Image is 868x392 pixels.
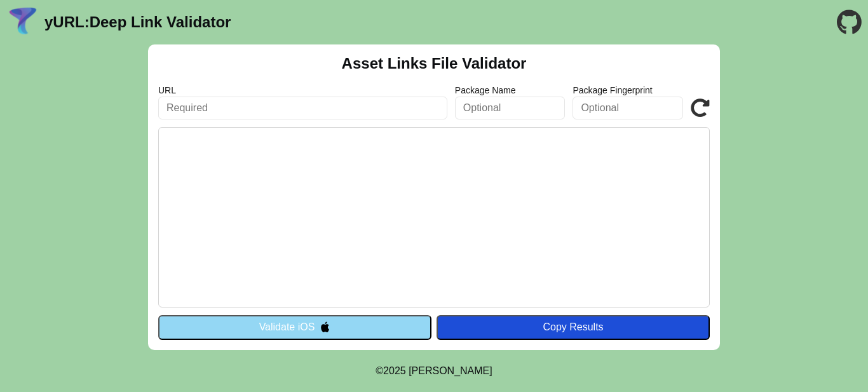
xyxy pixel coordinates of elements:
label: URL [158,85,447,95]
span: 2025 [383,365,406,376]
a: Michael Ibragimchayev's Personal Site [409,365,492,376]
h2: Asset Links File Validator [342,55,527,72]
input: Optional [573,97,683,119]
button: Copy Results [437,315,710,339]
label: Package Name [455,85,566,95]
footer: © [376,350,492,392]
a: yURL:Deep Link Validator [44,13,231,31]
button: Validate iOS [158,315,431,339]
img: appleIcon.svg [320,321,330,332]
img: yURL Logo [6,6,39,39]
input: Required [158,97,447,119]
div: Copy Results [443,321,703,333]
input: Optional [455,97,566,119]
label: Package Fingerprint [573,85,683,95]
